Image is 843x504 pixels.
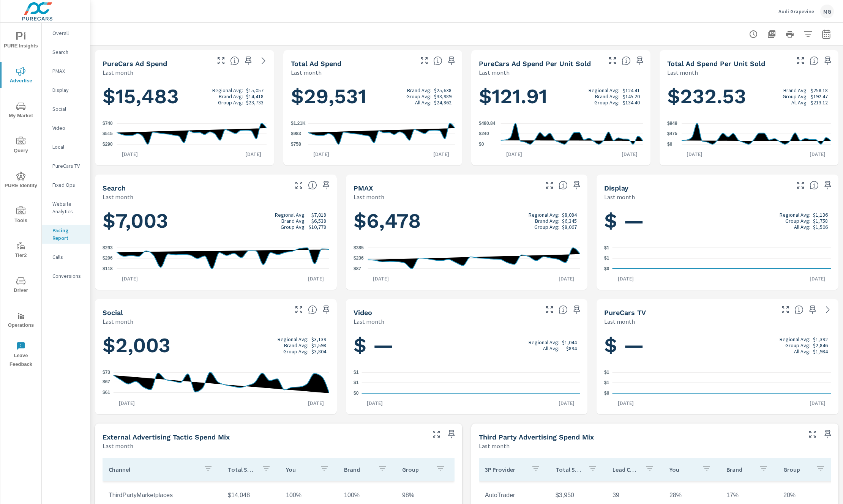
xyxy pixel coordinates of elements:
p: Fixed Ops [52,181,84,189]
button: Make Fullscreen [293,304,305,316]
text: $0 [667,142,673,147]
p: $7,018 [311,212,326,218]
p: You [669,466,696,473]
p: $1,136 [813,212,828,218]
p: Calls [52,253,84,261]
p: [DATE] [553,275,580,282]
text: $206 [103,255,113,261]
p: $2,846 [813,342,828,348]
button: Print Report [782,27,797,42]
p: $8,067 [562,224,577,230]
h1: $29,531 [291,83,455,109]
text: $1 [604,256,609,261]
p: Brand Avg: [407,87,431,93]
span: Total cost of media for all PureCars channels for the selected dealership group over the selected... [230,56,239,65]
div: Social [42,103,90,115]
a: See more details in report [257,55,270,67]
span: The amount of money spent on PMAX advertising during the period. [559,181,568,190]
p: $1,984 [813,348,828,354]
span: Average cost of advertising per each vehicle sold at the dealer over the selected date range incl... [810,56,819,65]
p: Brand [344,466,372,473]
div: Local [42,141,90,153]
h5: Search [103,184,126,192]
span: Save this to your personalized report [571,179,583,191]
span: The amount of money spent on Video advertising during the period. [559,305,568,314]
text: $61 [103,390,110,395]
h1: $ — [604,208,831,234]
div: Pacing Report [42,225,90,244]
p: [DATE] [308,150,335,158]
text: $290 [103,142,113,147]
p: All Avg: [791,99,808,106]
p: Video [52,124,84,132]
p: All Avg: [543,345,559,351]
h1: $ — [354,332,580,358]
text: $0 [479,142,484,147]
p: Brand Avg: [219,93,243,99]
div: nav menu [0,23,41,372]
button: Make Fullscreen [215,55,227,67]
span: Save this to your personalized report [445,428,458,440]
p: [DATE] [613,399,639,407]
div: PMAX [42,65,90,77]
p: Last month [103,441,133,450]
h5: PMAX [354,184,373,192]
p: [DATE] [428,150,455,158]
p: Regional Avg: [278,336,308,342]
div: Display [42,84,90,96]
p: Regional Avg: [529,339,559,345]
p: Last month [103,317,133,326]
p: [DATE] [553,399,580,407]
h5: Video [354,309,372,317]
p: [DATE] [613,275,639,282]
span: Total cost of media for all PureCars channels for the selected dealership group over the selected... [433,56,442,65]
button: Make Fullscreen [293,179,305,191]
p: Audi Grapevine [778,8,814,15]
p: Search [52,48,84,56]
button: Make Fullscreen [794,55,807,67]
text: $1 [604,245,609,250]
p: [DATE] [804,399,831,407]
p: Group Avg: [218,99,243,106]
h1: $6,478 [354,208,580,234]
h1: $7,003 [103,208,329,234]
p: Group Avg: [783,93,808,99]
text: $515 [103,131,113,136]
p: Brand Avg: [535,218,559,224]
p: Group Avg: [785,218,810,224]
p: $6,345 [562,218,577,224]
p: Brand Avg: [783,87,808,93]
button: Make Fullscreen [606,55,619,67]
span: Cost of your connected TV ad campaigns. [Source: This data is provided by the video advertising p... [794,305,804,314]
button: "Export Report to PDF" [764,27,779,42]
text: $0 [354,391,359,396]
p: Regional Avg: [529,212,559,218]
h5: Total Ad Spend Per Unit Sold [667,60,765,68]
p: $33,989 [434,93,451,99]
button: Make Fullscreen [418,55,430,67]
button: Make Fullscreen [543,179,556,191]
p: Last month [604,192,635,202]
p: Group Avg: [281,224,306,230]
text: $475 [667,131,677,137]
p: [DATE] [117,275,143,282]
h1: $15,483 [103,83,267,109]
text: $1 [604,380,609,386]
p: Total Spend [556,466,582,473]
button: Apply Filters [800,27,816,42]
button: Make Fullscreen [779,304,791,316]
span: The amount of money spent on Social advertising during the period. [308,305,317,314]
span: Save this to your personalized report [571,304,583,316]
p: Last month [291,68,322,77]
p: PMAX [52,67,84,75]
div: PureCars TV [42,160,90,172]
span: PURE Insights [3,32,39,50]
p: Display [52,86,84,94]
p: $23,733 [246,99,264,106]
p: $124.41 [623,87,640,93]
p: $25,638 [434,87,451,93]
h1: $ — [604,332,831,358]
p: $6,538 [311,218,326,224]
span: Average cost of advertising per each vehicle sold at the dealer over the selected date range. The... [622,56,631,65]
p: PureCars TV [52,162,84,170]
